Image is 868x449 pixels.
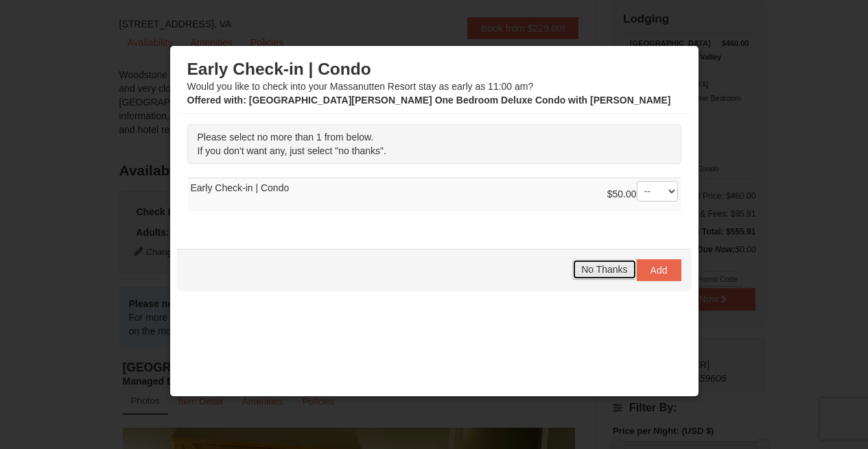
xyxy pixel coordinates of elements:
button: Add [637,259,681,281]
span: Please select no more than 1 from below. [198,132,374,143]
h3: Early Check-in | Condo [187,59,681,80]
span: Offered with [187,95,244,106]
strong: : [GEOGRAPHIC_DATA][PERSON_NAME] One Bedroom Deluxe Condo with [PERSON_NAME] [187,95,671,106]
span: Add [650,265,668,276]
td: Early Check-in | Condo [187,178,681,211]
div: Would you like to check into your Massanutten Resort stay as early as 11:00 am? [187,59,681,107]
span: If you don't want any, just select "no thanks". [198,145,386,156]
button: No Thanks [572,259,636,280]
span: No Thanks [581,264,627,275]
div: $50.00 [607,181,678,208]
